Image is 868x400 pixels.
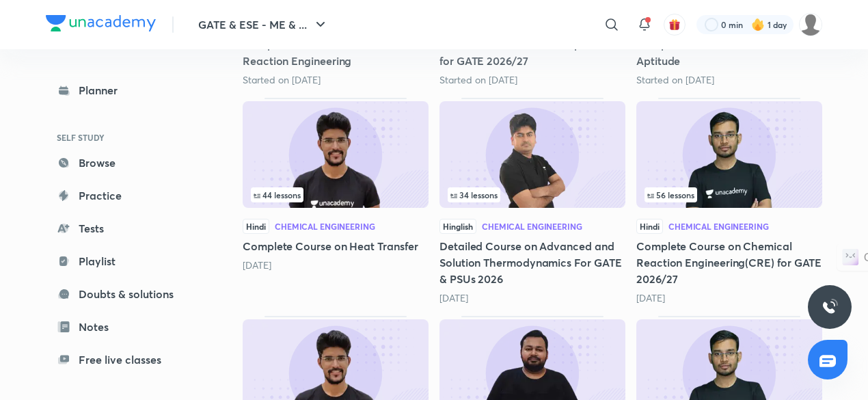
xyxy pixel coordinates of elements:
[243,36,429,69] h5: Complete Course on Chemical Reaction Engineering
[799,13,822,36] img: yash Singh
[46,15,156,35] a: Company Logo
[46,346,204,373] a: Free live classes
[243,258,429,272] div: 6 days ago
[439,291,625,305] div: 1 month ago
[645,187,814,202] div: infocontainer
[448,187,617,202] div: infocontainer
[822,299,838,315] img: ttu
[751,18,765,31] img: streak
[275,222,375,230] div: Chemical Engineering
[636,98,822,304] div: Complete Course on Chemical Reaction Engineering(CRE) for GATE 2026/27
[439,98,625,304] div: Detailed Course on Advanced and Solution Thermodynamics For GATE & PSUs 2026
[46,15,156,31] img: Company Logo
[439,238,625,287] h5: Detailed Course on Advanced and Solution Thermodynamics For GATE & PSUs 2026
[482,222,582,230] div: Chemical Engineering
[439,36,625,69] h5: Course on Mass Transfer Operation for GATE 2026/27
[647,191,694,199] span: 56 lessons
[46,215,204,242] a: Tests
[439,101,625,208] img: Thumbnail
[190,11,337,38] button: GATE & ESE - ME & ...
[251,187,420,202] div: left
[636,291,822,305] div: 1 month ago
[254,191,301,199] span: 44 lessons
[251,187,420,202] div: infosection
[645,187,814,202] div: left
[668,18,681,31] img: avatar
[636,73,822,87] div: Started on Jun 27
[636,36,822,69] h5: Complete course on General Aptitude
[668,222,769,230] div: Chemical Engineering
[46,77,204,104] a: Planner
[243,219,269,234] span: Hindi
[636,238,822,287] h5: Complete Course on Chemical Reaction Engineering(CRE) for GATE 2026/27
[664,14,686,36] button: avatar
[636,219,663,234] span: Hindi
[46,313,204,341] a: Notes
[46,248,204,275] a: Playlist
[243,98,429,304] div: Complete Course on Heat Transfer
[636,101,822,208] img: Thumbnail
[243,101,429,208] img: Thumbnail
[46,280,204,308] a: Doubts & solutions
[46,182,204,209] a: Practice
[46,126,204,149] h6: SELF STUDY
[439,73,625,87] div: Started on Jul 24
[243,73,429,87] div: Started on Aug 29
[251,187,420,202] div: infocontainer
[448,187,617,202] div: infosection
[243,238,429,254] h5: Complete Course on Heat Transfer
[439,219,476,234] span: Hinglish
[46,149,204,176] a: Browse
[448,187,617,202] div: left
[450,191,498,199] span: 34 lessons
[645,187,814,202] div: infosection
